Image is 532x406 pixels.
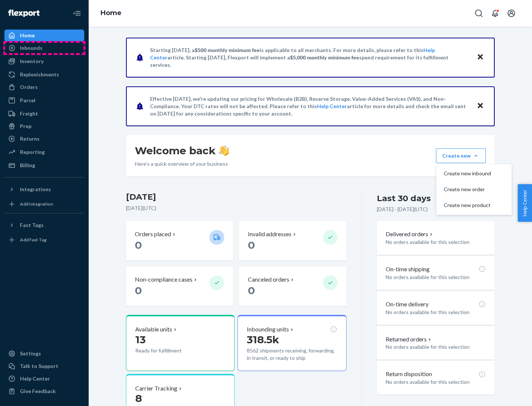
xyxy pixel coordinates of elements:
[248,284,255,297] span: 0
[247,333,279,346] span: 318.5k
[248,230,291,238] p: Invalid addresses
[20,135,40,142] div: Returns
[4,55,84,67] a: Inventory
[20,71,59,78] div: Replenishments
[20,388,56,395] div: Give Feedback
[126,221,233,261] button: Orders placed 0
[135,144,229,157] h1: Welcome back
[518,184,532,222] button: Help Center
[20,123,31,130] div: Prep
[4,219,84,231] button: Fast Tags
[436,148,486,163] button: Create newCreate new inboundCreate new orderCreate new product
[20,97,35,104] div: Parcel
[438,182,510,197] button: Create new order
[4,146,84,158] a: Reporting
[248,239,255,251] span: 0
[100,9,122,17] a: Home
[8,10,40,17] img: Flexport logo
[386,335,433,344] button: Returned orders
[135,284,142,297] span: 0
[4,30,84,41] a: Home
[195,47,260,53] span: $500 monthly minimum fee
[20,350,41,357] div: Settings
[4,373,84,385] a: Help Center
[135,230,171,238] p: Orders placed
[4,348,84,359] a: Settings
[239,266,346,306] button: Canceled orders 0
[386,300,429,309] p: On-time delivery
[150,47,470,69] p: Starting [DATE], a is applicable to all merchants. For more details, please refer to this article...
[386,370,432,378] p: Return disposition
[4,183,84,195] button: Integrations
[135,275,192,284] p: Non-compliance cases
[438,166,510,182] button: Create new inbound
[20,375,50,382] div: Help Center
[4,120,84,132] a: Prep
[4,108,84,120] a: Freight
[20,186,51,193] div: Integrations
[438,197,510,213] button: Create new product
[135,325,172,334] p: Available units
[4,198,84,210] a: Add Integration
[135,239,142,251] span: 0
[386,343,486,351] p: No orders available for this selection
[20,162,35,169] div: Billing
[135,384,177,393] p: Carrier Tracking
[150,95,470,117] p: Effective [DATE], we're updating our pricing for Wholesale (B2B), Reserve Storage, Value-Added Se...
[126,315,235,371] button: Available units13Ready for fulfillment
[126,266,233,306] button: Non-compliance cases 0
[475,52,485,63] button: Close
[20,237,47,243] div: Add Fast Tag
[135,160,229,168] p: Here’s a quick overview of your business
[4,69,84,80] a: Replenishments
[386,309,486,316] p: No orders available for this selection
[386,265,430,273] p: On-time shipping
[219,145,229,156] img: hand-wave emoji
[444,187,491,192] span: Create new order
[247,347,337,362] p: 8562 shipments receiving, forwarding, in transit, or ready to ship
[20,58,44,65] div: Inventory
[135,333,146,346] span: 13
[247,325,289,334] p: Inbounding units
[20,362,58,370] div: Talk to Support
[444,171,491,176] span: Create new inbound
[126,191,347,203] h3: [DATE]
[126,204,347,212] p: [DATE] ( UTC )
[504,6,519,21] button: Open account menu
[386,238,486,246] p: No orders available for this selection
[377,193,431,204] div: Last 30 days
[20,201,53,207] div: Add Integration
[317,103,347,109] a: Help Center
[20,44,42,52] div: Inbounds
[386,273,486,281] p: No orders available for this selection
[471,6,486,21] button: Open Search Box
[95,3,127,24] ol: breadcrumbs
[386,230,434,238] button: Delivered orders
[4,133,84,145] a: Returns
[20,148,45,156] div: Reporting
[238,315,346,371] button: Inbounding units318.5k8562 shipments receiving, forwarding, in transit, or ready to ship
[20,32,35,39] div: Home
[20,221,44,229] div: Fast Tags
[4,42,84,54] a: Inbounds
[377,206,428,213] p: [DATE] - [DATE] ( UTC )
[69,6,84,21] button: Close Navigation
[20,83,38,91] div: Orders
[239,221,346,261] button: Invalid addresses 0
[475,101,485,111] button: Close
[290,54,359,61] span: $5,000 monthly minimum fee
[4,94,84,106] a: Parcel
[135,392,142,405] span: 8
[135,347,204,354] p: Ready for fulfillment
[444,203,491,208] span: Create new product
[4,81,84,93] a: Orders
[4,159,84,171] a: Billing
[248,275,289,284] p: Canceled orders
[386,378,486,386] p: No orders available for this selection
[488,6,502,21] button: Open notifications
[4,360,84,372] a: Talk to Support
[20,110,38,117] div: Freight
